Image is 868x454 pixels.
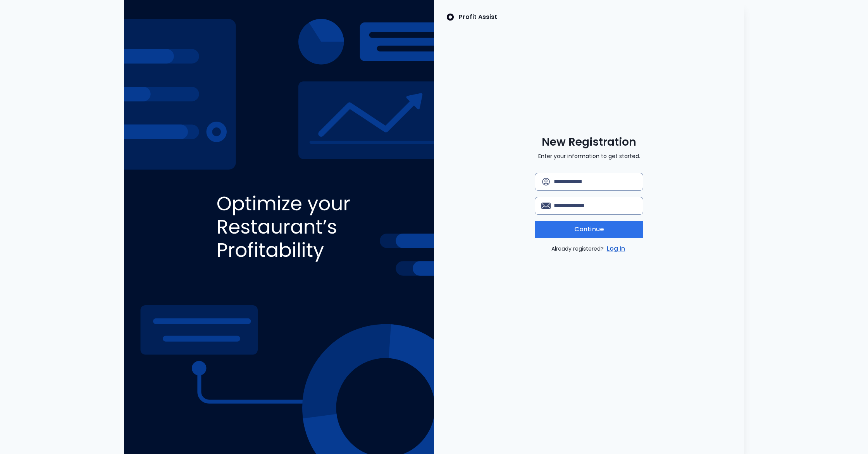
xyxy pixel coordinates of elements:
[574,225,604,234] span: Continue
[551,244,627,253] p: Already registered?
[535,221,643,238] button: Continue
[538,152,640,160] p: Enter your information to get started.
[459,12,497,22] p: Profit Assist
[542,135,636,149] span: New Registration
[446,12,454,22] img: SpotOn Logo
[605,244,627,253] a: Log in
